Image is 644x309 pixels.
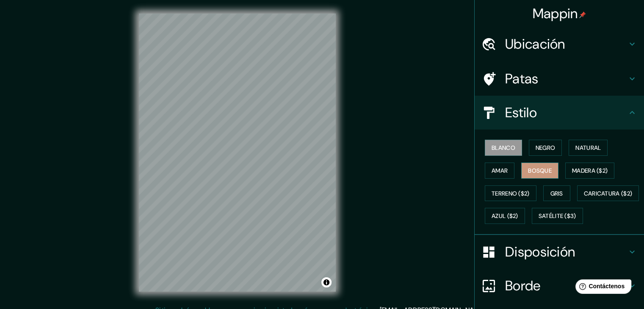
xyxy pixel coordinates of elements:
div: Disposición [475,235,644,269]
button: Negro [529,140,562,156]
font: Terreno ($2) [492,190,530,197]
font: Disposición [505,243,575,261]
font: Mappin [533,5,578,22]
font: Borde [505,277,541,295]
font: Blanco [492,144,515,152]
font: Natural [575,144,601,152]
div: Borde [475,269,644,303]
button: Azul ($2) [485,208,525,224]
font: Estilo [505,104,537,121]
font: Ubicación [505,35,565,53]
button: Gris [543,185,570,201]
font: Negro [536,144,556,152]
font: Amar [492,167,508,174]
font: Bosque [528,167,552,174]
font: Madera ($2) [572,167,608,174]
div: Estilo [475,96,644,130]
button: Blanco [485,140,522,156]
font: Satélite ($3) [539,212,576,220]
button: Madera ($2) [565,163,614,179]
font: Gris [550,190,563,197]
canvas: Mapa [139,14,336,292]
button: Amar [485,163,514,179]
button: Activar o desactivar atribución [321,277,332,287]
iframe: Lanzador de widgets de ayuda [569,276,635,300]
font: Azul ($2) [492,212,518,220]
font: Patas [505,70,539,88]
div: Patas [475,62,644,96]
button: Terreno ($2) [485,185,536,201]
img: pin-icon.png [579,11,586,18]
button: Caricatura ($2) [577,185,639,201]
button: Natural [569,140,608,156]
div: Ubicación [475,27,644,61]
font: Caricatura ($2) [584,190,633,197]
button: Bosque [521,163,558,179]
button: Satélite ($3) [532,208,583,224]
